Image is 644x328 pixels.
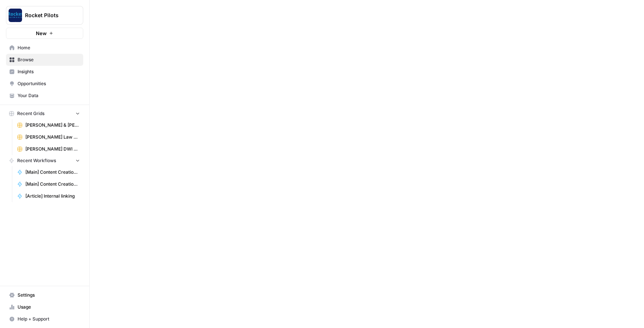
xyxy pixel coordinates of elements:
[6,90,83,102] a: Your Data
[18,292,80,298] span: Settings
[25,12,70,19] span: Rocket Pilots
[6,54,83,66] a: Browse
[36,30,47,37] span: New
[6,155,83,166] button: Recent Workflows
[18,304,80,310] span: Usage
[25,122,80,129] span: [PERSON_NAME] & [PERSON_NAME] [US_STATE] Car Accident Lawyers
[6,6,83,25] button: Workspace: Rocket Pilots
[25,146,80,152] span: [PERSON_NAME] DWI & Criminal Defense Lawyers
[6,313,83,325] button: Help + Support
[14,131,83,143] a: [PERSON_NAME] Law Personal Injury & Car Accident Lawyers
[14,166,83,178] a: [Main] Content Creation Article
[18,316,80,322] span: Help + Support
[25,181,80,188] span: [Main] Content Creation Brief
[6,42,83,54] a: Home
[6,289,83,301] a: Settings
[14,143,83,155] a: [PERSON_NAME] DWI & Criminal Defense Lawyers
[25,169,80,176] span: [Main] Content Creation Article
[6,108,83,119] button: Recent Grids
[18,44,80,51] span: Home
[6,301,83,313] a: Usage
[25,134,80,140] span: [PERSON_NAME] Law Personal Injury & Car Accident Lawyers
[17,110,44,117] span: Recent Grids
[18,92,80,99] span: Your Data
[6,28,83,39] button: New
[6,66,83,78] a: Insights
[6,78,83,90] a: Opportunities
[17,157,56,164] span: Recent Workflows
[14,119,83,131] a: [PERSON_NAME] & [PERSON_NAME] [US_STATE] Car Accident Lawyers
[18,80,80,87] span: Opportunities
[14,178,83,190] a: [Main] Content Creation Brief
[25,193,80,199] span: [Article] Internal linking
[9,9,22,22] img: Rocket Pilots Logo
[18,68,80,75] span: Insights
[14,190,83,202] a: [Article] Internal linking
[18,56,80,63] span: Browse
